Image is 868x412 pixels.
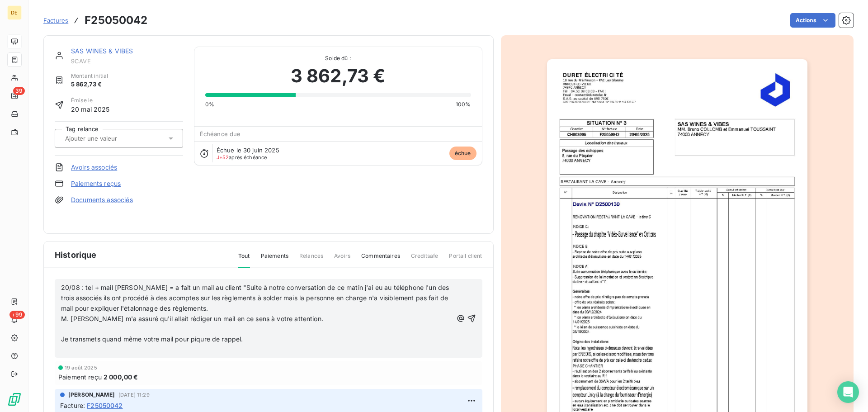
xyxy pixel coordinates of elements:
[217,155,267,160] span: après échéance
[299,252,323,267] span: Relances
[837,381,859,403] div: Open Intercom Messenger
[71,57,183,65] span: 9CAVE
[87,401,123,410] span: F25050042
[55,249,97,261] span: Historique
[64,134,155,142] input: Ajouter une valeur
[200,130,241,137] span: Échéance due
[205,54,471,62] span: Solde dû :
[238,252,250,268] span: Tout
[411,252,439,267] span: Creditsafe
[71,179,121,188] a: Paiements reçus
[7,392,22,407] img: Logo LeanPay
[334,252,350,267] span: Avoirs
[71,80,108,89] span: 5 862,73 €
[61,335,243,343] span: Je transmets quand même votre mail pour piqure de rappel.
[205,100,214,109] span: 0%
[71,47,133,55] a: SAS WINES & VIBES
[790,13,835,28] button: Actions
[71,163,117,172] a: Avoirs associés
[71,195,133,204] a: Documents associés
[61,315,323,322] span: M. [PERSON_NAME] m'a assuré qu'il allait rédiger un mail en ce sens à votre attention.
[9,311,25,319] span: +99
[291,62,386,90] span: 3 862,73 €
[261,252,288,267] span: Paiements
[361,252,400,267] span: Commentaires
[104,372,138,382] span: 2 000,00 €
[118,392,150,398] span: [DATE] 11:29
[217,147,279,154] span: Échue le 30 juin 2025
[449,147,476,160] span: échue
[58,372,102,382] span: Paiement reçu
[71,104,110,114] span: 20 mai 2025
[60,401,85,410] span: Facture :
[61,284,451,312] span: 20/08 : tel + mail [PERSON_NAME] = a fait un mail au client "Suite à notre conversation de ce mat...
[43,17,68,24] span: Factures
[449,252,482,267] span: Portail client
[7,5,22,20] div: DE
[43,16,68,25] a: Factures
[65,365,97,370] span: 19 août 2025
[217,154,229,161] span: J+52
[71,96,110,104] span: Émise le
[68,391,115,399] span: [PERSON_NAME]
[85,12,147,28] h3: F25050042
[13,87,25,95] span: 39
[71,72,108,80] span: Montant initial
[7,89,21,103] a: 39
[456,100,471,109] span: 100%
